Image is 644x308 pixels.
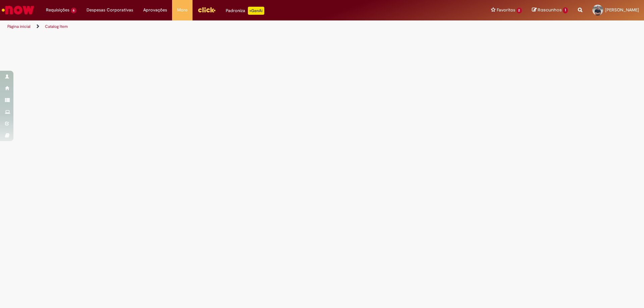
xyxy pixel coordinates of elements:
[563,7,568,13] span: 1
[532,7,568,13] a: Rascunhos
[538,7,562,13] span: Rascunhos
[143,7,167,13] span: Aprovações
[226,7,264,15] div: Padroniza
[46,7,69,13] span: Requisições
[45,24,68,29] a: Catalog Item
[7,24,31,29] a: Página inicial
[177,7,187,13] span: More
[605,7,639,13] span: [PERSON_NAME]
[5,20,424,33] ul: Trilhas de página
[497,7,515,13] span: Favoritos
[517,8,522,13] span: 2
[198,5,216,15] img: click_logo_yellow_360x200.png
[248,7,264,15] p: +GenAi
[71,8,76,13] span: 6
[1,3,35,17] img: ServiceNow
[87,7,133,13] span: Despesas Corporativas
